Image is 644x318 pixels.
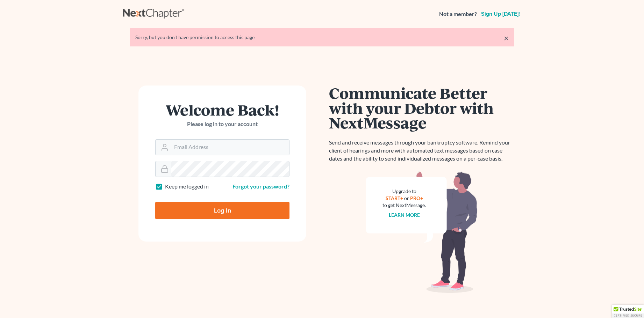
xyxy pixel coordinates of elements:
div: Sorry, but you don't have permission to access this page [135,34,509,41]
a: Learn more [389,212,420,218]
label: Keep me logged in [165,183,209,191]
h1: Welcome Back! [155,102,289,117]
input: Log In [155,202,289,219]
p: Please log in to your account [155,120,289,128]
a: START+ [386,195,403,201]
a: PRO+ [410,195,423,201]
a: Forgot your password? [232,183,289,190]
strong: Not a member? [439,10,477,18]
div: to get NextMessage. [382,202,426,209]
h1: Communicate Better with your Debtor with NextMessage [329,86,514,130]
a: Sign up [DATE]! [480,11,521,17]
p: Send and receive messages through your bankruptcy software. Remind your client of hearings and mo... [329,139,514,163]
a: × [504,34,509,42]
img: nextmessage_bg-59042aed3d76b12b5cd301f8e5b87938c9018125f34e5fa2b7a6b67550977c72.svg [366,171,478,293]
div: Upgrade to [382,188,426,195]
input: Email Address [171,140,289,155]
span: or [404,195,409,201]
div: TrustedSite Certified [612,305,644,318]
